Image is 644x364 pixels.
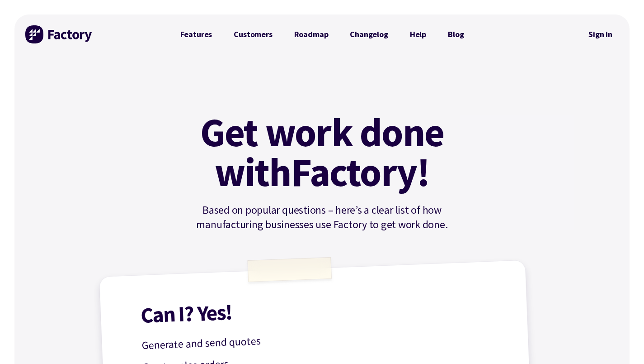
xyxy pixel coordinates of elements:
[169,203,475,232] p: Based on popular questions – here’s a clear list of how manufacturing businesses use Factory to g...
[169,25,475,43] nav: Primary Navigation
[25,25,93,43] img: Factory
[582,24,619,45] a: Sign in
[140,290,501,326] h1: Can I? Yes!
[283,25,339,43] a: Roadmap
[399,25,437,43] a: Help
[437,25,475,43] a: Blog
[169,25,223,43] a: Features
[187,112,458,192] h1: Get work done with
[223,25,283,43] a: Customers
[291,152,430,192] mark: Factory!
[339,25,399,43] a: Changelog
[141,323,503,354] p: Generate and send quotes
[582,24,619,45] nav: Secondary Navigation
